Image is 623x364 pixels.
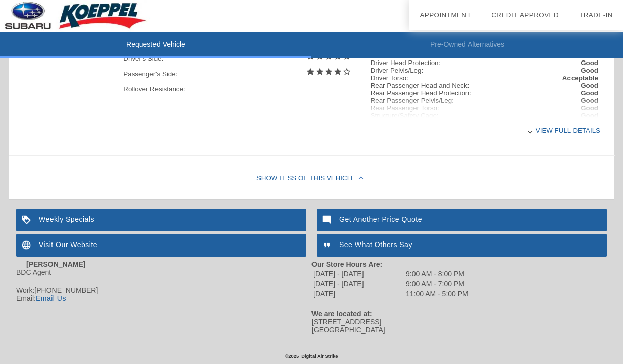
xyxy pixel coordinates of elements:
strong: Good [581,89,598,97]
li: Pre-Owned Alternatives [312,32,623,58]
div: Passenger's Side: [123,67,351,82]
a: Trade-In [579,11,613,19]
img: ic_loyalty_white_24dp_2x.png [16,209,39,231]
i: star_border [342,67,351,76]
div: BDC Agent [16,268,312,276]
a: Email Us [36,294,66,302]
strong: We are located at: [312,310,372,318]
a: See What Others Say [317,234,607,257]
i: star [324,67,333,76]
img: ic_language_white_24dp_2x.png [16,234,39,257]
img: ic_format_quote_white_24dp_2x.png [317,234,339,257]
a: Credit Approved [491,11,559,19]
a: Weekly Specials [16,209,306,231]
div: Work: [16,286,312,294]
td: [DATE] - [DATE] [313,269,404,278]
div: Email: [16,294,312,302]
strong: Good [581,82,598,89]
div: [STREET_ADDRESS] [GEOGRAPHIC_DATA] [312,318,607,334]
a: Get Another Price Quote [317,209,607,231]
i: star [333,67,342,76]
div: Driver Pelvis/Leg: [371,67,423,74]
a: Appointment [420,11,471,19]
span: [PHONE_NUMBER] [34,286,98,294]
strong: [PERSON_NAME] [26,260,85,268]
i: star [306,67,315,76]
a: Visit Our Website [16,234,306,257]
div: Rear Passenger Head Protection: [371,89,471,97]
div: Rear Passenger Head and Neck: [371,82,470,89]
td: [DATE] [313,289,404,298]
div: Rear Passenger Pelvis/Leg: [371,97,454,104]
strong: Acceptable [562,74,598,82]
strong: Good [581,67,598,74]
i: star [315,67,324,76]
td: 9:00 AM - 8:00 PM [405,269,469,278]
td: [DATE] - [DATE] [313,279,404,288]
img: ic_mode_comment_white_24dp_2x.png [317,209,339,231]
div: Rollover Resistance: [123,82,351,97]
div: View full details [123,118,600,143]
td: 9:00 AM - 7:00 PM [405,279,469,288]
strong: Good [581,97,598,104]
div: Driver Torso: [371,74,408,82]
td: 11:00 AM - 5:00 PM [405,289,469,298]
strong: Our Store Hours Are: [312,260,382,268]
div: Show Less of this Vehicle [9,159,614,199]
